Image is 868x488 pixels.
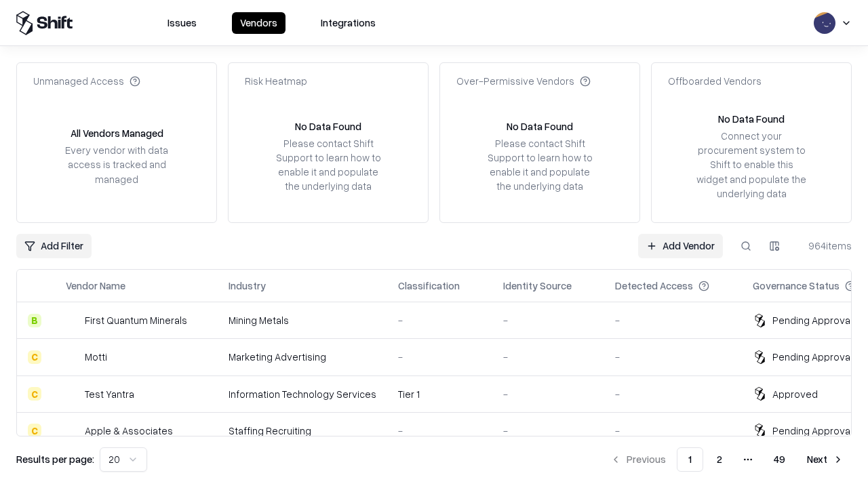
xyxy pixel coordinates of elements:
button: 1 [677,447,703,472]
div: Mining Metals [229,313,376,327]
img: Motti [66,350,79,364]
div: Identity Source [503,279,572,293]
button: Vendors [232,12,285,34]
div: - [615,313,731,327]
div: Detected Access [615,279,693,293]
div: Every vendor with data access is tracked and managed [60,143,173,186]
div: C [28,350,41,364]
div: Marketing Advertising [229,350,376,364]
div: Industry [229,279,266,293]
button: 49 [763,447,796,472]
div: 964 items [797,239,852,253]
button: 2 [706,447,733,472]
div: Vendor Name [66,279,125,293]
div: Risk Heatmap [245,74,307,88]
div: Unmanaged Access [33,74,140,88]
div: Offboarded Vendors [668,74,762,88]
a: Add Vendor [638,234,723,258]
div: Governance Status [753,279,840,293]
button: Issues [159,12,205,34]
div: Motti [85,350,107,364]
p: Results per page: [16,452,94,466]
div: No Data Found [295,119,361,134]
img: Apple & Associates [66,424,79,437]
div: Over-Permissive Vendors [456,74,591,88]
div: Approved [772,387,818,401]
div: Information Technology Services [229,387,376,401]
div: - [398,313,481,327]
img: First Quantum Minerals [66,314,79,327]
div: - [503,350,593,364]
div: Apple & Associates [85,424,173,438]
img: Test Yantra [66,387,79,401]
div: Tier 1 [398,387,481,401]
div: C [28,424,41,437]
div: - [615,387,731,401]
div: Pending Approval [772,350,852,364]
div: Test Yantra [85,387,134,401]
div: - [503,313,593,327]
div: Connect your procurement system to Shift to enable this widget and populate the underlying data [695,129,808,201]
div: Please contact Shift Support to learn how to enable it and populate the underlying data [272,136,384,194]
div: C [28,387,41,401]
div: No Data Found [718,112,785,126]
button: Integrations [313,12,384,34]
button: Add Filter [16,234,92,258]
div: B [28,314,41,327]
div: No Data Found [507,119,573,134]
button: Next [799,447,852,472]
div: All Vendors Managed [71,126,163,140]
div: - [398,350,481,364]
div: Pending Approval [772,424,852,438]
div: - [615,350,731,364]
div: - [615,424,731,438]
div: Staffing Recruiting [229,424,376,438]
div: Classification [398,279,460,293]
div: Please contact Shift Support to learn how to enable it and populate the underlying data [484,136,596,194]
div: - [503,387,593,401]
div: Pending Approval [772,313,852,327]
nav: pagination [602,447,852,472]
div: First Quantum Minerals [85,313,187,327]
div: - [398,424,481,438]
div: - [503,424,593,438]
